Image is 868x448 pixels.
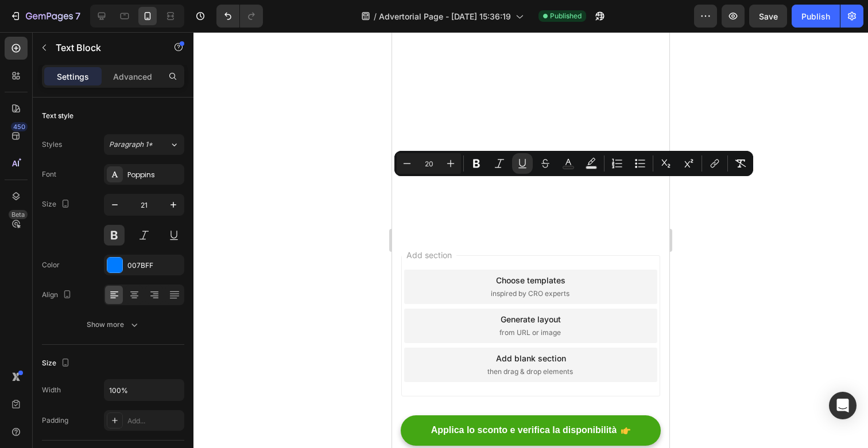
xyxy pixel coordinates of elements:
div: Poppins [127,170,181,180]
span: Save [759,11,778,21]
p: 7 [75,9,80,23]
div: Undo/Redo [216,5,263,28]
button: 7 [5,5,86,28]
button: Publish [792,5,840,28]
div: Size [42,356,72,371]
span: Paragraph 1* [109,139,153,150]
p: Text Block [56,41,153,54]
div: Padding [42,415,68,426]
button: Paragraph 1* [104,134,184,155]
div: Beta [9,210,28,219]
button: Show more [42,314,184,335]
div: Color [42,260,60,270]
div: Font [42,169,56,180]
div: Publish [801,10,830,22]
div: Size [42,197,72,212]
div: Text style [42,111,73,121]
div: Align [42,287,74,303]
input: Auto [104,380,184,400]
span: / [374,10,377,22]
div: Styles [42,139,62,150]
span: Published [550,11,582,21]
iframe: Design area [392,32,669,448]
div: 007BFF [127,260,181,271]
div: Editor contextual toolbar [394,151,753,176]
div: 450 [11,122,28,131]
div: Add... [127,416,181,426]
p: Advanced [113,71,152,83]
div: Open Intercom Messenger [829,392,857,419]
div: Width [42,385,61,395]
button: Save [749,5,787,28]
span: Advertorial Page - [DATE] 15:36:19 [379,10,511,22]
div: Show more [87,319,140,330]
p: Settings [57,71,89,83]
